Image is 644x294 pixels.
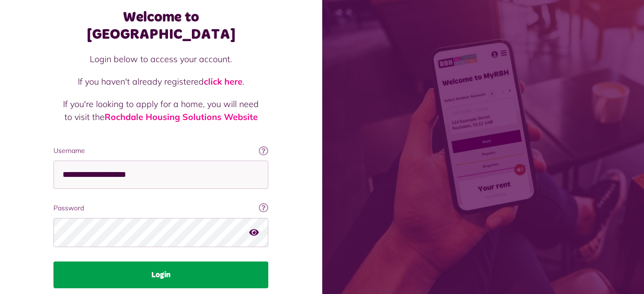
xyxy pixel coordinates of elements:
[53,9,268,43] h1: Welcome to [GEOGRAPHIC_DATA]
[53,146,268,156] label: Username
[53,261,268,288] button: Login
[63,53,259,65] p: Login below to access your account.
[63,98,259,123] p: If you're looking to apply for a home, you will need to visit the
[63,75,259,88] p: If you haven't already registered .
[204,76,243,87] a: click here
[53,203,268,213] label: Password
[105,111,258,122] a: Rochdale Housing Solutions Website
